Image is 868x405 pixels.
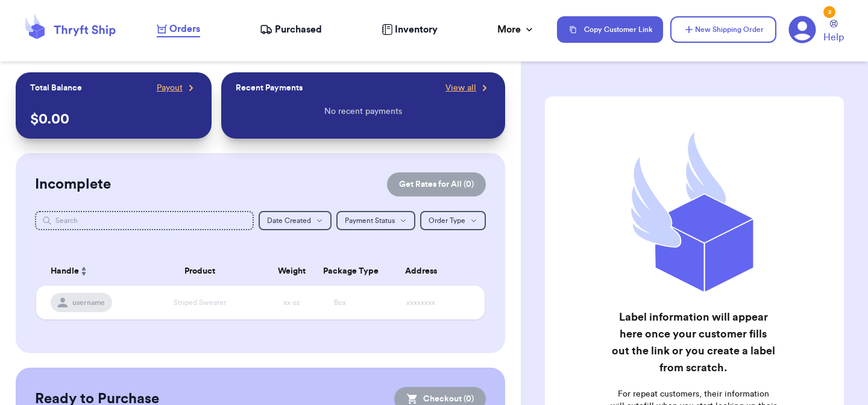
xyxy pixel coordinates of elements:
span: Inventory [395,22,438,37]
span: xxxxxxxx [406,299,435,306]
span: Striped Sweater [174,299,226,306]
button: Order Type [420,211,486,230]
h2: Label information will appear here once your customer fills out the link or you create a label fr... [610,309,776,376]
h2: Incomplete [35,175,111,194]
div: 2 [823,6,835,18]
span: Orders [169,22,200,36]
a: Purchased [260,22,322,37]
th: Package Type [316,257,364,286]
th: Address [364,257,485,286]
span: Handle [51,265,79,278]
button: Payment Status [336,211,415,230]
span: Payment Status [345,217,395,224]
a: Help [823,20,844,45]
span: Payout [157,82,183,94]
a: 2 [788,16,816,43]
p: Recent Payments [236,82,303,94]
th: Weight [268,257,316,286]
a: Inventory [382,22,438,37]
p: $ 0.00 [30,110,197,129]
span: View all [445,82,476,94]
button: Get Rates for All (0) [387,172,486,196]
p: Total Balance [30,82,82,94]
span: Date Created [267,217,311,224]
span: Box [334,299,346,306]
span: Purchased [275,22,322,37]
th: Product [133,257,268,286]
a: View all [445,82,491,94]
span: Help [823,30,844,45]
span: Order Type [429,217,465,224]
a: Orders [157,22,200,37]
button: New Shipping Order [670,16,776,43]
span: xx oz [283,299,300,306]
a: Payout [157,82,197,94]
p: No recent payments [324,105,402,118]
button: Sort ascending [79,264,89,278]
button: Date Created [259,211,332,230]
div: More [497,22,535,37]
input: Search [35,211,254,230]
button: Copy Customer Link [557,16,663,43]
span: username [72,298,105,307]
